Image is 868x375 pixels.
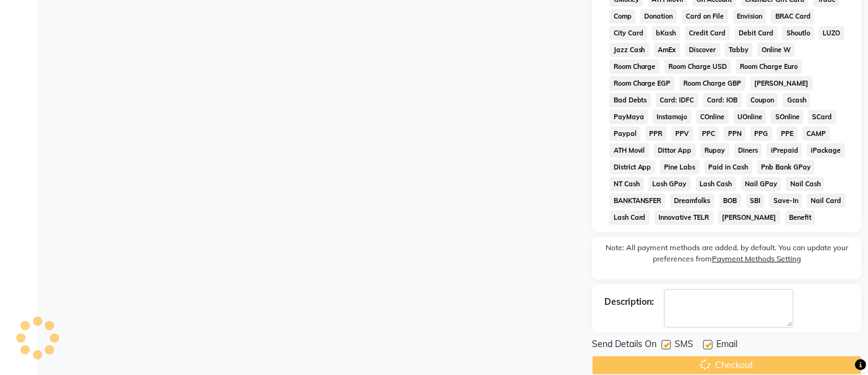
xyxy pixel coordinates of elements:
span: PPE [777,127,798,141]
span: Lash GPay [649,177,691,191]
span: iPrepaid [767,143,802,158]
span: Bad Debts [609,93,651,107]
span: District App [609,160,655,174]
span: PPG [750,127,772,141]
span: Room Charge Euro [736,60,802,74]
span: CAMP [803,127,830,141]
span: Tabby [725,43,753,57]
span: Pine Labs [660,160,699,174]
span: Coupon [747,93,778,107]
label: Note: All payment methods are added, by default. You can update your preferences from [604,242,849,269]
span: Nail Cash [786,177,824,191]
span: AmEx [654,43,680,57]
span: Debit Card [735,26,778,40]
span: Benefit [785,210,816,225]
span: ATH Movil [609,143,649,158]
span: Dreamfolks [670,194,714,208]
span: LUZO [819,26,844,40]
span: Rupay [701,143,729,158]
span: PPN [724,127,746,141]
span: BRAC Card [771,9,815,24]
span: Shoutlo [782,26,814,40]
span: Diners [734,143,762,158]
span: PPC [698,127,719,141]
span: Dittor App [654,143,696,158]
span: UOnline [734,110,767,124]
span: Card: IOB [703,93,742,107]
span: PPV [672,127,693,141]
span: BANKTANSFER [609,194,665,208]
span: Discover [685,43,720,57]
span: Card on File [682,9,728,24]
span: Lash Card [609,210,650,225]
span: Pnb Bank GPay [757,160,815,174]
span: [PERSON_NAME] [718,210,780,225]
span: SCard [808,110,836,124]
span: Donation [640,9,677,24]
span: Email [716,338,737,353]
span: iPackage [807,143,845,158]
span: PPR [645,127,667,141]
span: Innovative TELR [655,210,713,225]
span: NT Cash [609,177,644,191]
span: Room Charge USD [665,60,731,74]
span: Room Charge [609,60,660,74]
span: Send Details On [592,338,657,353]
span: Paid in Cash [704,160,752,174]
span: SOnline [771,110,803,124]
span: PayMaya [609,110,648,124]
span: Envision [733,9,767,24]
span: Nail GPay [741,177,782,191]
span: City Card [609,26,647,40]
span: SBI [746,194,765,208]
span: Gcash [783,93,810,107]
span: [PERSON_NAME] [750,76,813,91]
span: BOB [719,194,741,208]
span: Comp [609,9,635,24]
span: Room Charge GBP [680,76,746,91]
span: Room Charge EGP [609,76,675,91]
span: Card: IDFC [656,93,698,107]
span: Nail Card [807,194,846,208]
span: Instamojo [653,110,691,124]
span: Lash Cash [696,177,736,191]
span: Jazz Cash [609,43,649,57]
span: SMS [675,338,693,353]
label: Payment Methods Setting [712,253,801,264]
div: Description: [604,296,654,309]
span: COnline [696,110,729,124]
span: bKash [652,26,680,40]
span: Credit Card [685,26,730,40]
span: Save-In [769,194,802,208]
span: Paypal [609,127,640,141]
span: Online W [757,43,795,57]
